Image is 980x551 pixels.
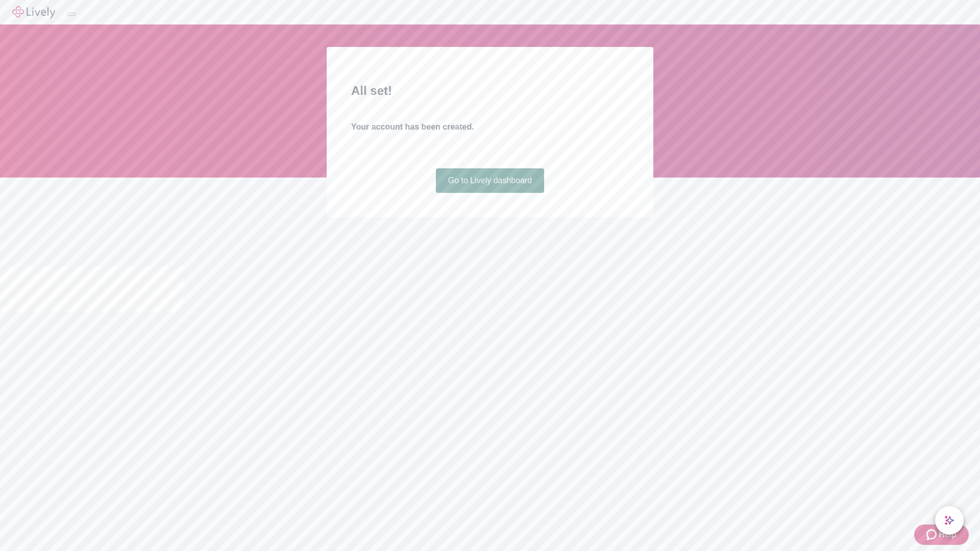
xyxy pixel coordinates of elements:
[926,529,939,541] svg: Zendesk support icon
[914,524,969,545] button: Zendesk support iconHelp
[939,529,957,541] span: Help
[351,82,629,100] h2: All set!
[351,121,629,133] h4: Your account has been created.
[12,6,55,18] img: Lively
[935,506,964,535] button: chat
[67,13,76,16] button: Log out
[944,515,954,525] svg: Lively AI Assistant
[436,168,545,193] a: Go to Lively dashboard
